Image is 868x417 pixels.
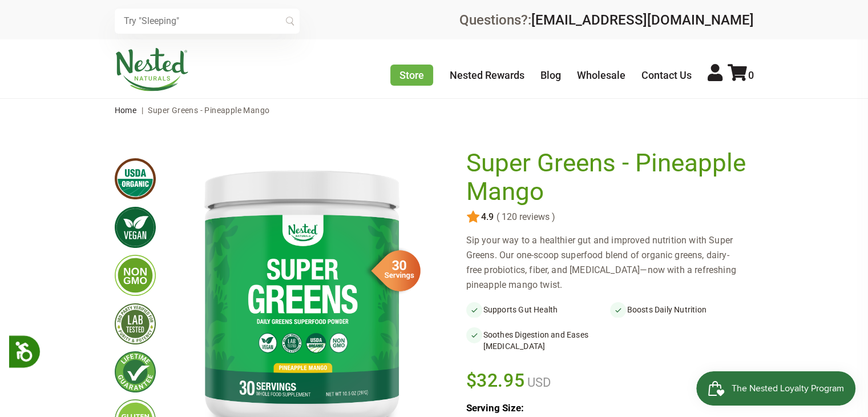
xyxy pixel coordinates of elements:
[577,69,625,81] a: Wholesale
[139,106,146,115] span: |
[641,69,692,81] a: Contact Us
[480,212,494,222] span: 4.9
[115,48,189,91] img: Nested Naturals
[610,302,754,318] li: Boosts Daily Nutrition
[115,106,137,115] a: Home
[115,99,754,122] nav: breadcrumbs
[115,207,156,248] img: vegan
[450,69,524,81] a: Nested Rewards
[524,375,551,390] span: USD
[466,233,754,292] div: Sip your way to a healthier gut and improved nutrition with Super Greens. Our one-scoop superfood...
[466,327,610,354] li: Soothes Digestion and Eases [MEDICAL_DATA]
[466,402,524,414] b: Serving Size:
[115,9,300,34] input: Try "Sleeping"
[748,69,754,81] span: 0
[466,210,480,224] img: star.svg
[466,368,525,393] span: $32.95
[494,212,555,222] span: ( 120 reviews )
[115,255,156,296] img: gmofree
[466,302,610,318] li: Supports Gut Health
[115,303,156,344] img: thirdpartytested
[390,65,433,86] a: Store
[364,246,421,295] img: sg-servings-30.png
[115,351,156,392] img: lifetimeguarantee
[540,69,561,81] a: Blog
[696,371,857,406] iframe: Button to open loyalty program pop-up
[148,106,269,115] span: Super Greens - Pineapple Mango
[115,158,156,199] img: usdaorganic
[531,12,754,28] a: [EMAIL_ADDRESS][DOMAIN_NAME]
[466,149,748,206] h1: Super Greens - Pineapple Mango
[728,69,754,81] a: 0
[459,13,754,27] div: Questions?:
